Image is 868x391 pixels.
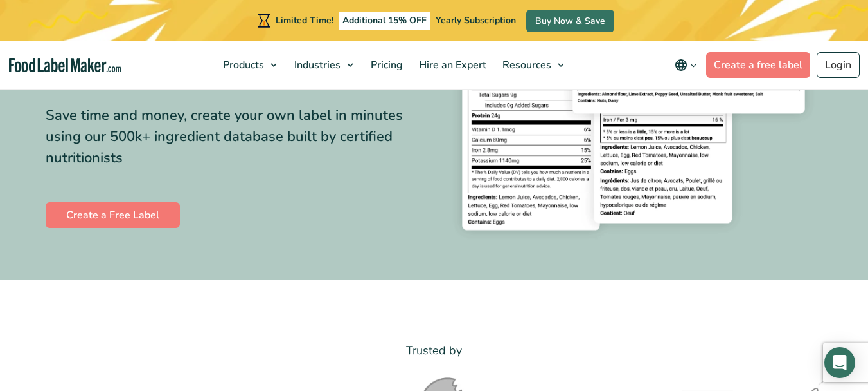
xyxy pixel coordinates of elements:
[46,202,180,228] a: Create a Free Label
[287,41,360,89] a: Industries
[46,341,823,360] p: Trusted by
[367,58,404,72] span: Pricing
[824,347,855,378] div: Open Intercom Messenger
[411,41,492,89] a: Hire an Expert
[415,58,488,72] span: Hire an Expert
[499,58,553,72] span: Resources
[526,10,614,32] a: Buy Now & Save
[495,41,571,89] a: Resources
[219,58,265,72] span: Products
[215,41,283,89] a: Products
[339,12,430,30] span: Additional 15% OFF
[46,105,425,169] div: Save time and money, create your own label in minutes using our 500k+ ingredient database built b...
[817,52,860,78] a: Login
[290,58,342,72] span: Industries
[706,52,810,78] a: Create a free label
[436,14,516,26] span: Yearly Subscription
[363,41,408,89] a: Pricing
[276,14,333,26] span: Limited Time!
